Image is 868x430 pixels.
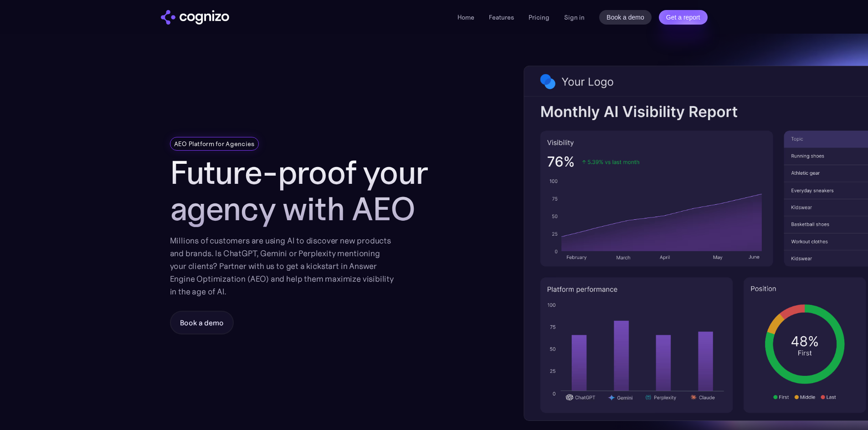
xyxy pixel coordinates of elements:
a: home [161,10,229,25]
a: Book a demo [170,311,234,334]
div: Millions of customers are using AI to discover new products and brands. Is ChatGPT, Gemini or Per... [170,234,394,298]
div: Book a demo [180,317,224,328]
a: Pricing [529,13,550,21]
a: Book a demo [599,10,652,25]
h1: Future-proof your agency with AEO [170,154,452,227]
img: cognizo logo [161,10,229,25]
a: Features [489,13,514,21]
a: Get a report [659,10,708,25]
div: AEO Platform for Agencies [174,139,255,148]
a: Home [457,13,474,21]
a: Sign in [564,12,585,23]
